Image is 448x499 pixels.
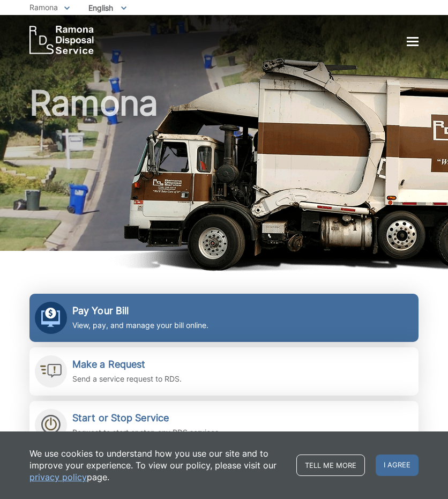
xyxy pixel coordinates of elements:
span: Ramona [29,3,58,12]
a: Tell me more [296,455,365,476]
h1: Ramona [29,86,419,256]
h2: Pay Your Bill [72,305,208,317]
p: View, pay, and manage your bill online. [72,319,208,331]
span: I agree [376,455,419,476]
a: EDCD logo. Return to the homepage. [29,26,94,54]
h2: Start or Stop Service [72,412,221,424]
h2: Make a Request [72,359,182,370]
p: We use cookies to understand how you use our site and to improve your experience. To view our pol... [29,448,286,483]
a: privacy policy [29,471,87,483]
p: Request to start or stop any RDS services. [72,427,221,438]
p: Send a service request to RDS. [72,373,182,385]
a: Make a Request Send a service request to RDS. [29,347,419,396]
a: Pay Your Bill View, pay, and manage your bill online. [29,294,419,342]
